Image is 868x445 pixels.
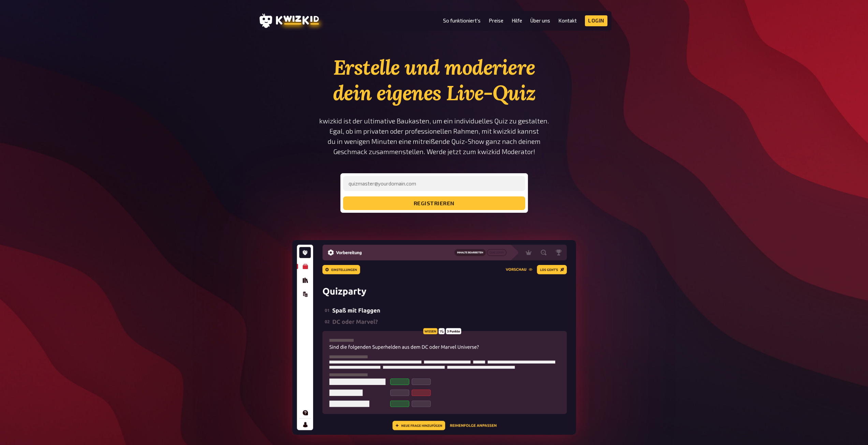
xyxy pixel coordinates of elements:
[443,18,481,24] a: So funktioniert's
[319,55,549,106] h1: Erstelle und moderiere dein eigenes Live-Quiz
[512,18,522,24] a: Hilfe
[530,18,550,24] a: Über uns
[489,18,503,24] a: Preise
[585,15,607,26] a: Login
[558,18,577,24] a: Kontakt
[343,196,525,210] button: registrieren
[319,116,549,157] p: kwizkid ist der ultimative Baukasten, um ein individuelles Quiz zu gestalten. Egal, ob im private...
[343,176,525,191] input: quizmaster@yourdomain.com
[292,240,576,435] img: kwizkid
